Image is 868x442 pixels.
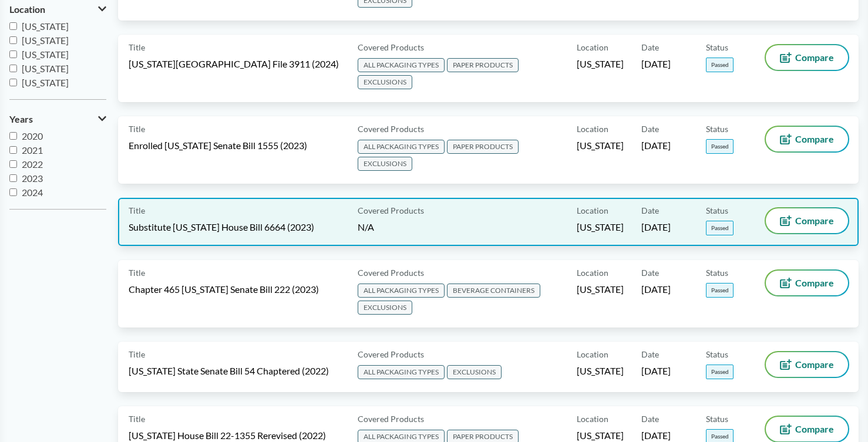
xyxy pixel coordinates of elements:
[706,123,728,135] span: Status
[9,109,106,129] button: Years
[129,58,339,70] span: [US_STATE][GEOGRAPHIC_DATA] File 3911 (2024)
[577,283,624,296] span: [US_STATE]
[577,139,624,152] span: [US_STATE]
[9,4,45,15] span: Location
[129,221,314,234] span: Substitute [US_STATE] House Bill 6664 (2023)
[641,365,671,377] span: [DATE]
[358,157,412,171] span: EXCLUSIONS
[577,365,624,377] span: [US_STATE]
[766,271,848,295] button: Compare
[447,58,519,72] span: PAPER PRODUCTS
[358,204,424,217] span: Covered Products
[795,53,834,62] span: Compare
[129,41,145,53] span: Title
[358,123,424,135] span: Covered Products
[358,140,445,154] span: ALL PACKAGING TYPES
[9,160,17,168] input: 2022
[22,35,69,46] span: [US_STATE]
[641,413,659,425] span: Date
[358,75,412,89] span: EXCLUSIONS
[577,58,624,70] span: [US_STATE]
[577,266,608,279] span: Location
[641,221,671,234] span: [DATE]
[129,365,329,377] span: [US_STATE] State Senate Bill 54 Chaptered (2022)
[766,352,848,377] button: Compare
[795,278,834,288] span: Compare
[9,65,17,72] input: [US_STATE]
[358,58,445,72] span: ALL PACKAGING TYPES
[795,134,834,144] span: Compare
[129,266,145,279] span: Title
[641,283,671,296] span: [DATE]
[447,365,502,379] span: EXCLUSIONS
[706,221,734,235] span: Passed
[641,41,659,53] span: Date
[706,41,728,53] span: Status
[22,77,69,88] span: [US_STATE]
[577,41,608,53] span: Location
[129,413,145,425] span: Title
[577,429,624,442] span: [US_STATE]
[577,413,608,425] span: Location
[9,22,17,30] input: [US_STATE]
[447,140,519,154] span: PAPER PRODUCTS
[706,365,734,379] span: Passed
[641,58,671,70] span: [DATE]
[795,424,834,434] span: Compare
[9,132,17,140] input: 2020
[577,123,608,135] span: Location
[358,221,374,232] span: N/A
[9,79,17,86] input: [US_STATE]
[129,139,307,152] span: Enrolled [US_STATE] Senate Bill 1555 (2023)
[641,429,671,442] span: [DATE]
[22,49,69,60] span: [US_STATE]
[129,204,145,217] span: Title
[358,348,424,360] span: Covered Products
[706,139,734,154] span: Passed
[22,63,69,74] span: [US_STATE]
[9,188,17,196] input: 2024
[358,365,445,379] span: ALL PACKAGING TYPES
[129,283,319,296] span: Chapter 465 [US_STATE] Senate Bill 222 (2023)
[706,204,728,217] span: Status
[129,348,145,360] span: Title
[447,284,540,298] span: BEVERAGE CONTAINERS
[706,266,728,279] span: Status
[766,45,848,70] button: Compare
[766,127,848,151] button: Compare
[129,123,145,135] span: Title
[795,216,834,225] span: Compare
[577,204,608,217] span: Location
[706,283,734,298] span: Passed
[22,173,43,184] span: 2023
[9,174,17,182] input: 2023
[358,266,424,279] span: Covered Products
[22,130,43,141] span: 2020
[706,58,734,72] span: Passed
[129,429,326,442] span: [US_STATE] House Bill 22-1355 Rerevised (2022)
[641,266,659,279] span: Date
[9,50,17,58] input: [US_STATE]
[22,187,43,198] span: 2024
[22,144,43,156] span: 2021
[641,123,659,135] span: Date
[766,208,848,233] button: Compare
[358,41,424,53] span: Covered Products
[641,204,659,217] span: Date
[9,146,17,154] input: 2021
[577,221,624,234] span: [US_STATE]
[9,114,33,124] span: Years
[766,417,848,441] button: Compare
[795,360,834,369] span: Compare
[22,21,69,32] span: [US_STATE]
[577,348,608,360] span: Location
[641,348,659,360] span: Date
[9,36,17,44] input: [US_STATE]
[358,301,412,315] span: EXCLUSIONS
[358,284,445,298] span: ALL PACKAGING TYPES
[22,158,43,170] span: 2022
[641,139,671,152] span: [DATE]
[706,413,728,425] span: Status
[358,413,424,425] span: Covered Products
[706,348,728,360] span: Status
